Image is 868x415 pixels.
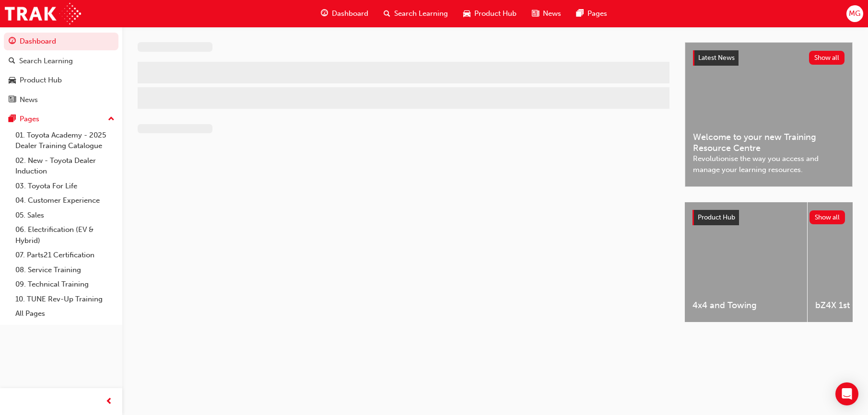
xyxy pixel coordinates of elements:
[332,8,368,19] span: Dashboard
[376,4,456,23] a: search-iconSearch Learning
[394,8,448,19] span: Search Learning
[524,4,569,23] a: news-iconNews
[692,300,799,311] span: 4x4 and Towing
[698,213,735,221] span: Product Hub
[4,52,118,70] a: Search Learning
[12,248,118,263] a: 07. Parts21 Certification
[12,208,118,223] a: 05. Sales
[9,76,16,85] span: car-icon
[19,56,73,67] div: Search Learning
[12,153,118,179] a: 02. New - Toyota Dealer Induction
[12,179,118,194] a: 03. Toyota For Life
[5,3,81,24] img: Trak
[835,382,858,405] div: Open Intercom Messenger
[692,210,845,225] a: Product HubShow all
[693,153,845,175] span: Revolutionise the way you access and manage your learning resources.
[313,4,376,23] a: guage-iconDashboard
[108,113,115,126] span: up-icon
[12,277,118,292] a: 09. Technical Training
[532,8,539,20] span: news-icon
[685,42,853,187] a: Latest NewsShow allWelcome to your new Training Resource CentreRevolutionise the way you access a...
[693,50,845,66] a: Latest NewsShow all
[587,8,607,19] span: Pages
[9,96,16,104] span: news-icon
[576,8,584,20] span: pages-icon
[106,396,113,408] span: prev-icon
[846,5,863,22] button: MG
[4,33,118,50] a: Dashboard
[569,4,615,23] a: pages-iconPages
[474,8,516,19] span: Product Hub
[12,222,118,248] a: 06. Electrification (EV & Hybrid)
[809,210,845,224] button: Show all
[693,132,845,153] span: Welcome to your new Training Resource Centre
[20,94,38,105] div: News
[12,292,118,307] a: 10. TUNE Rev-Up Training
[543,8,561,19] span: News
[4,71,118,89] a: Product Hub
[849,8,860,19] span: MG
[12,128,118,153] a: 01. Toyota Academy - 2025 Dealer Training Catalogue
[456,4,524,23] a: car-iconProduct Hub
[321,8,328,20] span: guage-icon
[463,8,470,20] span: car-icon
[4,110,118,128] button: Pages
[20,114,39,125] div: Pages
[4,31,118,110] button: DashboardSearch LearningProduct HubNews
[685,202,807,322] a: 4x4 and Towing
[12,193,118,208] a: 04. Customer Experience
[20,75,62,86] div: Product Hub
[9,115,16,124] span: pages-icon
[4,91,118,109] a: News
[384,8,390,20] span: search-icon
[12,263,118,277] a: 08. Service Training
[809,51,845,65] button: Show all
[698,54,735,62] span: Latest News
[12,306,118,321] a: All Pages
[9,57,15,66] span: search-icon
[9,37,16,46] span: guage-icon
